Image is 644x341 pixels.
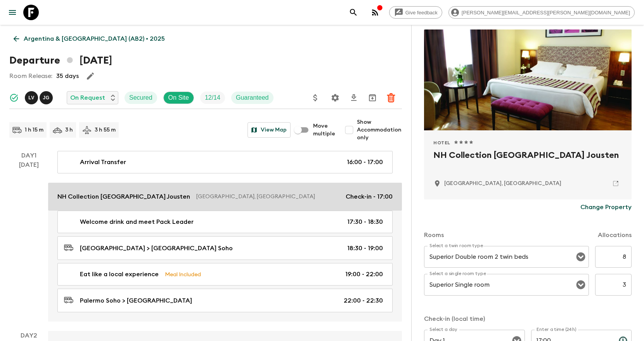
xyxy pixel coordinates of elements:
[580,203,632,212] p: Change Property
[344,296,383,305] p: 22:00 - 22:30
[433,149,622,174] h2: NH Collection [GEOGRAPHIC_DATA] Jousten
[43,95,49,101] p: J G
[28,95,35,101] p: L V
[9,53,112,68] h1: Departure [DATE]
[9,71,52,81] p: Room Release:
[65,126,73,134] p: 3 h
[575,279,586,290] button: Open
[9,331,48,340] p: Day 2
[347,244,383,253] p: 18:30 - 19:00
[389,6,442,19] a: Give feedback
[580,199,632,215] button: Change Property
[80,244,233,253] p: [GEOGRAPHIC_DATA] > [GEOGRAPHIC_DATA] Soho
[347,217,383,227] p: 17:30 - 18:30
[200,92,225,104] div: Trip Fill
[19,160,39,322] div: [DATE]
[25,93,54,100] span: Lucas Valentim, Jessica Giachello
[537,326,576,333] label: Enter a time (24h)
[57,192,190,201] p: NH Collection [GEOGRAPHIC_DATA] Jousten
[95,126,116,134] p: 3 h 55 m
[308,90,323,106] button: Update Price, Early Bird Discount and Costs
[357,118,402,142] span: Show Accommodation only
[57,263,393,286] a: Eat like a local experienceMeal Included19:00 - 22:00
[163,92,194,104] div: On Site
[9,31,169,47] a: Argentina & [GEOGRAPHIC_DATA] (AB2) • 2025
[346,5,361,20] button: search adventures
[424,230,444,240] p: Rooms
[80,270,159,279] p: Eat like a local experience
[165,270,201,279] p: Meal Included
[448,6,635,19] div: [PERSON_NAME][EMAIL_ADDRESS][PERSON_NAME][DOMAIN_NAME]
[57,236,393,260] a: [GEOGRAPHIC_DATA] > [GEOGRAPHIC_DATA] Soho18:30 - 19:00
[80,296,192,305] p: Palermo Soho > [GEOGRAPHIC_DATA]
[346,192,393,201] p: Check-in - 17:00
[196,193,339,201] p: [GEOGRAPHIC_DATA], [GEOGRAPHIC_DATA]
[5,5,20,20] button: menu
[347,158,383,167] p: 16:00 - 17:00
[598,230,632,240] p: Allocations
[429,242,483,249] label: Select a twin room type
[248,122,291,138] button: View Map
[424,314,632,324] p: Check-in (local time)
[575,251,586,262] button: Open
[205,93,220,102] p: 12 / 14
[129,93,152,102] p: Secured
[25,91,54,104] button: LVJG
[48,183,402,211] a: NH Collection [GEOGRAPHIC_DATA] Jousten[GEOGRAPHIC_DATA], [GEOGRAPHIC_DATA]Check-in - 17:00
[236,93,269,102] p: Guaranteed
[9,93,19,102] svg: Synced Successfully
[9,151,48,160] p: Day 1
[57,211,393,233] a: Welcome drink and meet Pack Leader17:30 - 18:30
[346,90,362,106] button: Download CSV
[57,289,393,312] a: Palermo Soho > [GEOGRAPHIC_DATA]22:00 - 22:30
[168,93,189,102] p: On Site
[25,126,43,134] p: 1 h 15 m
[327,90,343,106] button: Settings
[365,90,380,106] button: Archive (Completed, Cancelled or Unsynced Departures only)
[429,270,486,277] label: Select a single room type
[57,151,393,173] a: Arrival Transfer16:00 - 17:00
[444,180,561,187] p: Buenos Aires, Argentina
[429,326,457,333] label: Select a day
[70,93,105,102] p: On Request
[433,140,450,146] span: Hotel
[313,122,335,138] span: Move multiple
[457,10,634,16] span: [PERSON_NAME][EMAIL_ADDRESS][PERSON_NAME][DOMAIN_NAME]
[24,34,165,43] p: Argentina & [GEOGRAPHIC_DATA] (AB2) • 2025
[383,90,399,106] button: Delete
[401,10,442,16] span: Give feedback
[80,217,194,227] p: Welcome drink and meet Pack Leader
[80,158,126,167] p: Arrival Transfer
[125,92,157,104] div: Secured
[424,29,632,130] div: Photo of NH Collection Buenos Aires Jousten
[345,270,383,279] p: 19:00 - 22:00
[56,71,79,81] p: 35 days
